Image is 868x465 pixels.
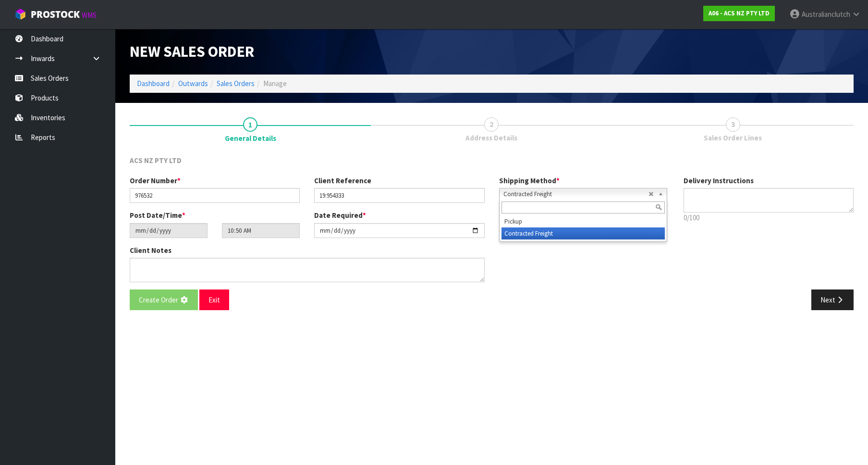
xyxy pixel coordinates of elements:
[684,213,854,223] p: 0/100
[130,42,254,61] span: New Sales Order
[31,8,80,21] span: ProStock
[130,210,185,220] label: Post Date/Time
[314,210,366,220] label: Date Required
[499,176,560,186] label: Shipping Method
[225,133,276,143] span: General Details
[465,133,517,143] span: Address Details
[130,176,181,186] label: Order Number
[217,79,255,88] a: Sales Orders
[82,11,97,20] small: WMS
[243,117,257,132] span: 1
[704,133,762,143] span: Sales Order Lines
[709,9,770,17] strong: A06 - ACS NZ PTY LTD
[199,289,229,310] button: Exit
[178,79,208,88] a: Outwards
[811,289,854,310] button: Next
[130,156,182,165] span: ACS NZ PTY LTD
[314,176,371,186] label: Client Reference
[684,176,754,186] label: Delivery Instructions
[726,117,740,132] span: 3
[14,8,26,20] img: cube-alt.png
[137,79,170,88] a: Dashboard
[130,148,854,317] span: General Details
[130,289,198,310] button: Create Order
[314,188,484,203] input: Client Reference
[503,189,648,200] span: Contracted Freight
[484,117,499,132] span: 2
[130,245,171,255] label: Client Notes
[501,227,665,239] li: Contracted Freight
[501,215,665,227] li: Pickup
[263,79,287,88] span: Manage
[802,10,850,19] span: Australianclutch
[139,295,178,304] span: Create Order
[130,188,300,203] input: Order Number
